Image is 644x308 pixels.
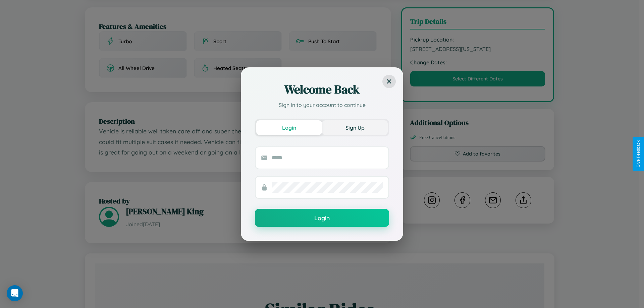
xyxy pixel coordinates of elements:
div: Give Feedback [636,140,641,168]
button: Login [256,120,322,135]
button: Login [255,209,389,227]
button: Sign Up [322,120,388,135]
p: Sign in to your account to continue [255,101,389,109]
h2: Welcome Back [255,81,389,98]
div: Open Intercom Messenger [7,285,23,301]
